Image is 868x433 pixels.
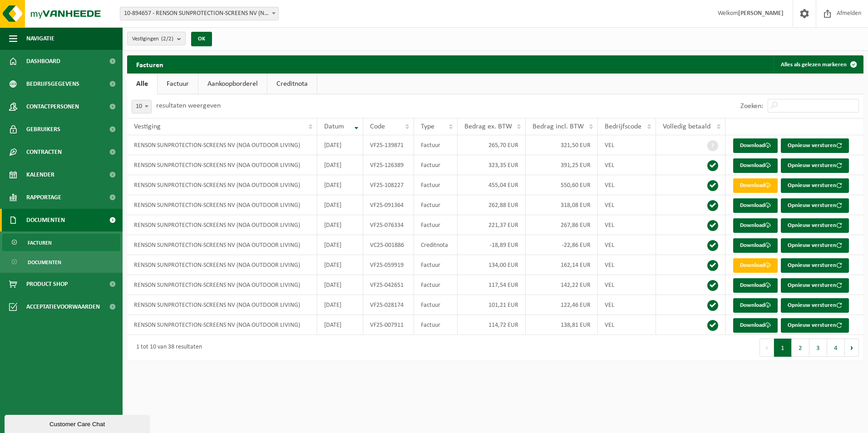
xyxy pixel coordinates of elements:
td: Factuur [414,315,458,335]
td: RENSON SUNPROTECTION-SCREENS NV (NOA OUTDOOR LIVING) [127,235,317,255]
td: 138,81 EUR [526,315,598,335]
td: [DATE] [317,255,363,275]
a: Download [733,178,778,193]
span: Bedrag ex. BTW [464,123,512,130]
span: Vestigingen [132,32,173,46]
td: 101,21 EUR [458,295,526,315]
button: Opnieuw versturen [781,218,849,233]
td: 142,22 EUR [526,275,598,295]
button: Opnieuw versturen [781,238,849,253]
div: 1 tot 10 van 38 resultaten [132,340,202,356]
a: Creditnota [267,74,317,94]
a: Download [733,278,778,293]
td: Creditnota [414,235,458,255]
a: Download [733,258,778,273]
span: Facturen [28,234,52,251]
button: Opnieuw versturen [781,138,849,153]
button: Opnieuw versturen [781,198,849,213]
td: 321,50 EUR [526,135,598,155]
a: Alle [127,74,157,94]
button: 4 [827,339,845,357]
td: [DATE] [317,135,363,155]
td: 323,35 EUR [458,155,526,175]
td: VF25-139871 [363,135,414,155]
td: [DATE] [317,235,363,255]
td: VF25-007911 [363,315,414,335]
td: -18,89 EUR [458,235,526,255]
td: Factuur [414,275,458,295]
td: RENSON SUNPROTECTION-SCREENS NV (NOA OUTDOOR LIVING) [127,215,317,235]
td: 265,70 EUR [458,135,526,155]
button: Opnieuw versturen [781,158,849,173]
button: Vestigingen(2/2) [127,32,186,45]
a: Download [733,318,778,333]
td: Factuur [414,135,458,155]
td: VF25-059919 [363,255,414,275]
span: Code [370,123,385,130]
td: 117,54 EUR [458,275,526,295]
span: Contactpersonen [26,95,79,118]
a: Documenten [2,253,120,271]
span: Volledig betaald [663,123,710,130]
span: 10-894657 - RENSON SUNPROTECTION-SCREENS NV (NOA OUTDOOR LIVING) - WAREGEM [120,7,279,20]
td: VF25-028174 [363,295,414,315]
td: 122,46 EUR [526,295,598,315]
span: Contracten [26,141,62,163]
button: Opnieuw versturen [781,318,849,333]
strong: [PERSON_NAME] [738,10,784,17]
button: 2 [792,339,809,357]
td: -22,86 EUR [526,235,598,255]
span: Rapportage [26,186,61,209]
span: 10-894657 - RENSON SUNPROTECTION-SCREENS NV (NOA OUTDOOR LIVING) - WAREGEM [120,7,278,20]
span: Bedrijfsgegevens [26,73,79,95]
td: VEL [598,235,656,255]
button: 3 [809,339,827,357]
button: Alles als gelezen markeren [774,55,863,74]
a: Aankoopborderel [198,74,267,94]
span: Product Shop [26,273,68,295]
td: RENSON SUNPROTECTION-SCREENS NV (NOA OUTDOOR LIVING) [127,295,317,315]
td: [DATE] [317,275,363,295]
td: Factuur [414,175,458,195]
a: Download [733,298,778,313]
iframe: chat widget [5,413,152,433]
span: Navigatie [26,27,54,50]
button: 1 [774,339,792,357]
button: Opnieuw versturen [781,278,849,293]
td: 221,37 EUR [458,215,526,235]
a: Facturen [2,234,120,251]
td: 318,08 EUR [526,195,598,215]
td: Factuur [414,255,458,275]
td: VF25-091364 [363,195,414,215]
td: RENSON SUNPROTECTION-SCREENS NV (NOA OUTDOOR LIVING) [127,255,317,275]
td: VEL [598,255,656,275]
a: Factuur [158,74,198,94]
span: 10 [132,100,152,113]
td: VEL [598,155,656,175]
td: VEL [598,175,656,195]
td: VF25-108227 [363,175,414,195]
td: [DATE] [317,155,363,175]
span: Bedrag incl. BTW [533,123,584,130]
td: [DATE] [317,175,363,195]
td: Factuur [414,295,458,315]
td: VF25-126389 [363,155,414,175]
label: Zoeken: [740,103,763,110]
td: VEL [598,295,656,315]
count: (2/2) [161,36,173,42]
td: VF25-042651 [363,275,414,295]
td: VEL [598,195,656,215]
td: VEL [598,275,656,295]
h2: Facturen [127,55,173,73]
td: [DATE] [317,215,363,235]
td: Factuur [414,195,458,215]
td: VC25-001886 [363,235,414,255]
td: RENSON SUNPROTECTION-SCREENS NV (NOA OUTDOOR LIVING) [127,175,317,195]
td: 267,86 EUR [526,215,598,235]
td: 162,14 EUR [526,255,598,275]
button: Opnieuw versturen [781,298,849,313]
td: [DATE] [317,195,363,215]
td: VF25-076334 [363,215,414,235]
td: RENSON SUNPROTECTION-SCREENS NV (NOA OUTDOOR LIVING) [127,195,317,215]
td: RENSON SUNPROTECTION-SCREENS NV (NOA OUTDOOR LIVING) [127,275,317,295]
